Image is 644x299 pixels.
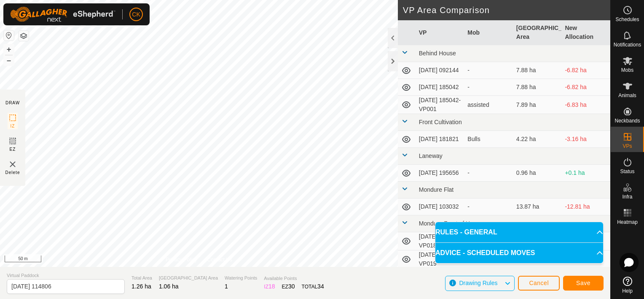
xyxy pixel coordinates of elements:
[561,165,610,182] td: +0.1 ha
[166,256,197,264] a: Privacy Policy
[10,146,16,152] span: EZ
[563,276,604,291] button: Save
[561,79,610,96] td: -6.82 ha
[621,68,633,73] span: Mobs
[611,273,644,297] a: Help
[561,96,610,114] td: -6.83 ha
[513,165,562,182] td: 0.96 ha
[614,42,641,47] span: Notifications
[513,79,562,96] td: 7.88 ha
[7,272,125,279] span: Virtual Paddock
[4,30,14,41] button: Reset Map
[622,288,633,294] span: Help
[416,20,464,45] th: VP
[529,280,549,286] span: Cancel
[622,194,632,199] span: Infra
[615,17,639,22] span: Schedules
[419,50,456,57] span: Behind House
[435,248,535,258] span: ADVICE - SCHEDULED MOVES
[419,220,483,227] span: Mondure Front of House
[459,280,497,286] span: Drawing Rules
[513,131,562,148] td: 4.22 ha
[467,83,510,92] div: -
[561,198,610,215] td: -12.81 ha
[416,62,464,79] td: [DATE] 092144
[618,93,636,98] span: Animals
[419,119,462,125] span: Front Cultivation
[467,66,510,75] div: -
[416,96,464,114] td: [DATE] 185042-VP001
[317,283,324,290] span: 34
[5,169,20,176] span: Delete
[435,243,603,263] p-accordion-header: ADVICE - SCHEDULED MOVES
[623,144,632,149] span: VPs
[561,20,610,45] th: New Allocation
[11,123,15,129] span: IZ
[467,101,510,109] div: assisted
[416,131,464,148] td: [DATE] 181821
[302,282,324,291] div: TOTAL
[620,169,634,174] span: Status
[4,55,14,65] button: –
[416,250,464,269] td: [DATE] 134945-VP019
[513,62,562,79] td: 7.88 ha
[467,135,510,144] div: Bulls
[464,20,513,45] th: Mob
[513,20,562,45] th: [GEOGRAPHIC_DATA] Area
[513,198,562,215] td: 13.87 ha
[19,31,29,41] button: Map Layers
[8,159,18,169] img: VP
[268,283,275,290] span: 18
[225,283,228,290] span: 1
[132,10,140,19] span: CK
[467,169,510,177] div: -
[5,100,20,106] div: DRAW
[467,202,510,211] div: -
[518,276,560,291] button: Cancel
[419,186,453,193] span: Mondure Flat
[576,280,590,286] span: Save
[617,220,638,225] span: Heatmap
[561,62,610,79] td: -6.82 ha
[131,275,152,282] span: Total Area
[159,275,218,282] span: [GEOGRAPHIC_DATA] Area
[403,5,610,15] h2: VP Area Comparison
[419,152,443,159] span: Laneway
[435,227,497,237] span: RULES - GENERAL
[416,198,464,215] td: [DATE] 103032
[131,283,151,290] span: 1.26 ha
[614,118,640,123] span: Neckbands
[416,79,464,96] td: [DATE] 185042
[561,131,610,148] td: -3.16 ha
[4,44,14,54] button: +
[264,282,275,291] div: IZ
[159,283,179,290] span: 1.06 ha
[207,256,232,264] a: Contact Us
[416,232,464,250] td: [DATE] 134945-VP018
[435,222,603,242] p-accordion-header: RULES - GENERAL
[288,283,295,290] span: 30
[225,275,257,282] span: Watering Points
[264,275,324,282] span: Available Points
[416,165,464,182] td: [DATE] 195656
[10,7,115,22] img: Gallagher Logo
[513,96,562,114] td: 7.89 ha
[282,282,295,291] div: EZ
